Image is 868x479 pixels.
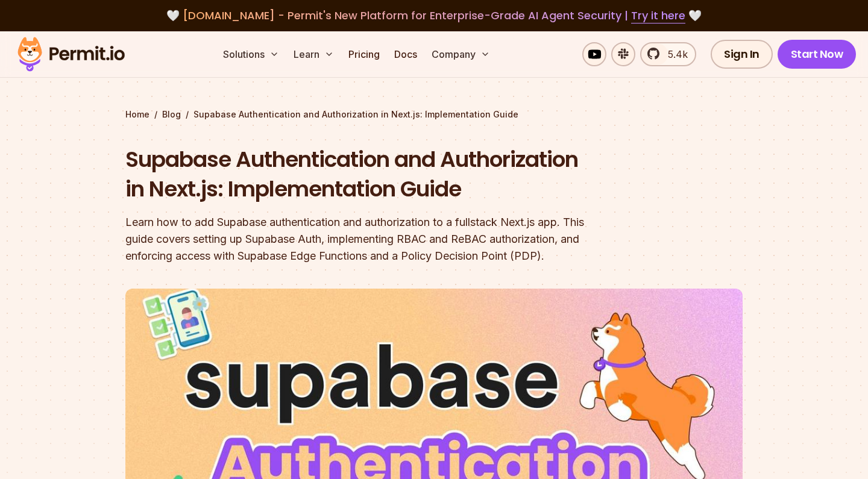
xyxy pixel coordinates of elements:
[29,7,839,24] div: 🤍 🤍
[162,108,181,121] a: Blog
[125,108,743,121] div: / /
[125,145,588,204] h1: Supabase Authentication and Authorization in Next.js: Implementation Guide
[125,214,588,265] div: Learn how to add Supabase authentication and authorization to a fullstack Next.js app. This guide...
[289,42,339,66] button: Learn
[427,42,495,66] button: Company
[778,40,857,69] a: Start Now
[218,42,284,66] button: Solutions
[12,34,130,75] img: Permit logo
[389,42,422,66] a: Docs
[711,40,773,69] a: Sign In
[125,108,149,121] a: Home
[640,42,696,66] a: 5.4k
[631,8,685,23] a: Try it here
[661,47,688,61] span: 5.4k
[183,8,685,23] span: [DOMAIN_NAME] - Permit's New Platform for Enterprise-Grade AI Agent Security |
[344,42,385,66] a: Pricing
